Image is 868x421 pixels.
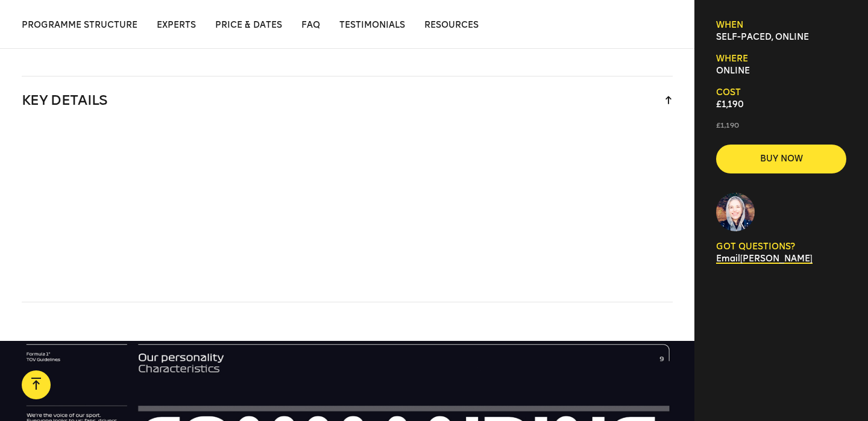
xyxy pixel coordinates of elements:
[716,99,846,111] p: £1,190
[716,87,846,99] h6: Cost
[301,20,320,30] span: FAQ
[716,120,846,130] p: £1,190
[716,31,846,43] p: Self-paced, Online
[22,20,137,30] span: Programme Structure
[716,65,846,77] p: Online
[716,19,846,31] h6: When
[215,20,282,30] span: Price & Dates
[716,241,846,253] p: GOT QUESTIONS?
[424,20,479,30] span: Resources
[716,254,813,264] a: Email[PERSON_NAME]
[716,53,846,65] h6: Where
[339,20,405,30] span: Testimonials
[716,145,846,173] a: BUY NOW
[22,76,673,123] div: Key Details
[157,20,196,30] span: Experts
[735,153,827,165] span: BUY NOW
